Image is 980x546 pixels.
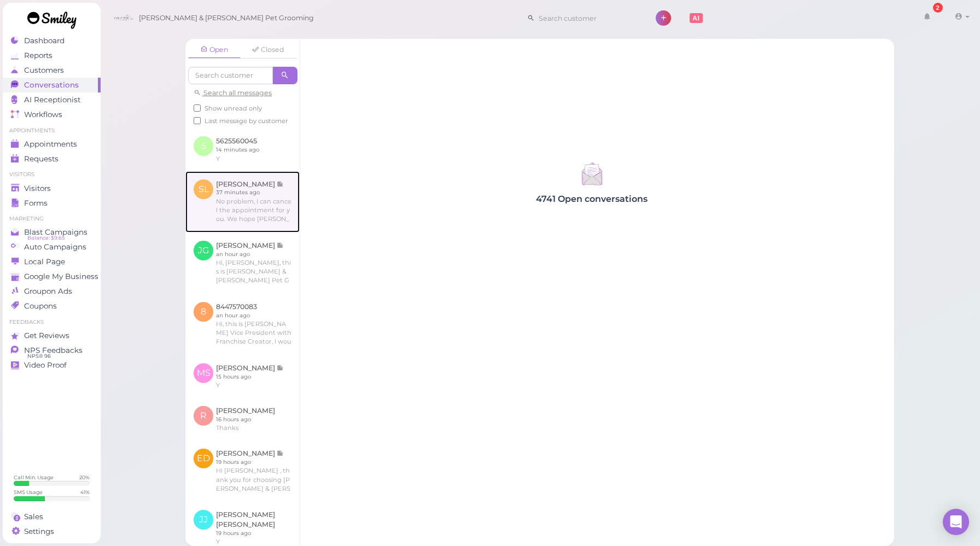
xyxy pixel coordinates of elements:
span: Groupon Ads [24,287,72,296]
a: Conversations [3,78,101,92]
a: Search all messages [194,89,272,97]
a: Customers [3,63,101,78]
a: Sales [3,509,101,524]
li: Appointments [3,127,101,135]
span: Balance: $9.65 [27,234,65,242]
span: Dashboard [24,36,65,45]
a: Google My Business [3,269,101,284]
span: Sales [24,512,43,521]
span: Google My Business [24,272,98,281]
li: Feedbacks [3,318,101,326]
span: Video Proof [24,361,67,370]
a: Requests [3,152,101,166]
div: 20 % [79,474,90,481]
a: Workflows [3,107,101,122]
span: Requests [24,154,59,164]
span: Visitors [24,184,51,193]
span: Last message by customer [205,117,288,125]
a: AI Receptionist [3,92,101,107]
span: AI Receptionist [24,95,80,104]
a: Visitors [3,181,101,196]
input: Search customer [188,67,273,84]
h4: 4741 Open conversations [300,194,883,204]
span: NPS Feedbacks [24,346,83,355]
span: Local Page [24,257,65,266]
a: Get Reviews [3,328,101,343]
span: [PERSON_NAME] & [PERSON_NAME] Pet Grooming [139,3,314,33]
a: Coupons [3,299,101,313]
a: Open [188,42,241,59]
a: Appointments [3,137,101,152]
span: Conversations [24,80,79,90]
a: Settings [3,524,101,539]
span: Customers [24,66,64,75]
a: Blast Campaigns Balance: $9.65 [3,225,101,240]
a: Local Page [3,254,101,269]
a: Auto Campaigns [3,240,101,254]
span: Reports [24,51,52,60]
div: Open Intercom Messenger [943,509,969,535]
span: NPS® 96 [27,352,51,361]
a: Groupon Ads [3,284,101,299]
span: Appointments [24,140,77,149]
img: inbox-9a7a3d6b6c357613d87aa0edb30543fa.svg [577,159,606,188]
div: Call Min. Usage [14,474,54,481]
a: NPS Feedbacks NPS® 96 [3,343,101,358]
input: Show unread only [194,104,201,112]
div: 41 % [80,489,90,496]
a: Dashboard [3,33,101,48]
li: Visitors [3,171,101,178]
span: Coupons [24,301,57,311]
div: SMS Usage [14,489,43,496]
span: Show unread only [205,104,262,112]
a: Reports [3,48,101,63]
a: Forms [3,196,101,211]
a: Closed [242,42,294,58]
input: Last message by customer [194,117,201,124]
li: Marketing [3,215,101,223]
a: Video Proof [3,358,101,373]
span: Settings [24,527,54,536]
span: Forms [24,199,48,208]
span: Workflows [24,110,62,119]
input: Search customer [535,9,641,27]
span: Get Reviews [24,331,69,340]
div: 2 [933,3,943,13]
span: Blast Campaigns [24,228,87,237]
span: Auto Campaigns [24,242,86,252]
